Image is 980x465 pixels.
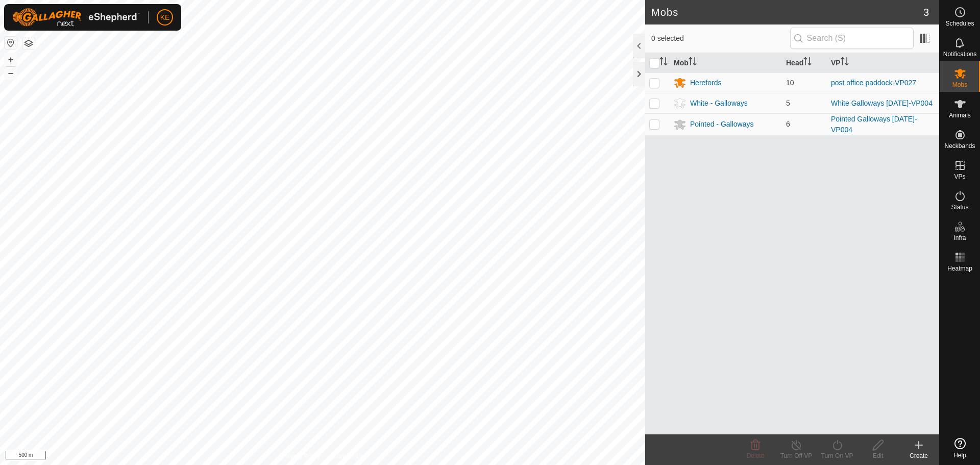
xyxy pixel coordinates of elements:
div: Edit [857,451,898,460]
button: + [5,54,17,66]
th: Mob [670,53,782,73]
span: Notifications [943,51,976,57]
button: – [5,67,17,79]
div: Turn On VP [817,451,857,460]
div: Herefords [690,78,721,88]
span: Animals [949,112,971,118]
input: Search (S) [790,28,914,49]
a: post office paddock-VP027 [831,79,916,87]
span: KE [160,12,170,23]
a: Privacy Policy [282,452,321,461]
span: 6 [786,120,790,128]
span: 5 [786,99,790,107]
span: 10 [786,79,794,87]
span: VPs [954,174,965,180]
button: Map Layers [22,37,35,50]
a: White Galloways [DATE]-VP004 [831,99,933,107]
span: 3 [923,5,929,20]
img: Gallagher Logo [12,8,140,27]
div: Turn Off VP [776,451,817,460]
a: Help [940,434,980,462]
span: Infra [953,235,966,241]
p-sorticon: Activate to sort [689,59,697,67]
p-sorticon: Activate to sort [841,59,849,67]
span: Delete [747,452,765,459]
th: Head [782,53,827,73]
div: Pointed - Galloways [690,119,754,130]
span: Schedules [945,20,974,27]
span: Mobs [952,82,967,88]
div: Create [898,451,939,460]
h2: Mobs [651,6,923,18]
a: Pointed Galloways [DATE]-VP004 [831,115,917,134]
th: VP [827,53,939,73]
p-sorticon: Activate to sort [659,59,668,67]
div: White - Galloways [690,98,748,109]
button: Reset Map [5,37,17,49]
span: Neckbands [944,143,975,149]
a: Contact Us [333,452,363,461]
span: 0 selected [651,33,790,44]
span: Status [951,204,968,210]
span: Help [953,452,966,458]
span: Heatmap [947,265,972,272]
p-sorticon: Activate to sort [803,59,812,67]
